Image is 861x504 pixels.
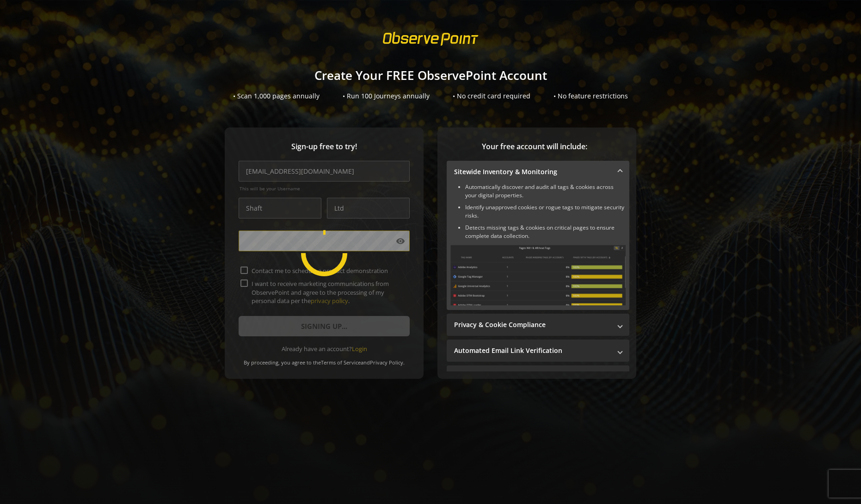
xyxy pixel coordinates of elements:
span: Your free account will include: [447,141,622,152]
span: Sign-up free to try! [239,141,410,152]
div: Sitewide Inventory & Monitoring [447,183,629,310]
mat-panel-title: Automated Email Link Verification [454,346,611,355]
li: Automatically discover and audit all tags & cookies across your digital properties. [465,183,626,200]
li: Identify unapproved cookies or rogue tags to mitigate security risks. [465,203,626,220]
mat-expansion-panel-header: Performance Monitoring with Web Vitals [447,365,629,388]
div: • No credit card required [453,91,530,101]
div: By proceeding, you agree to the and . [239,353,410,366]
mat-panel-title: Privacy & Cookie Compliance [454,320,611,329]
mat-expansion-panel-header: Sitewide Inventory & Monitoring [447,161,629,183]
mat-expansion-panel-header: Automated Email Link Verification [447,340,629,362]
img: Sitewide Inventory & Monitoring [450,245,626,305]
mat-expansion-panel-header: Privacy & Cookie Compliance [447,314,629,336]
mat-panel-title: Sitewide Inventory & Monitoring [454,167,611,176]
li: Detects missing tags & cookies on critical pages to ensure complete data collection. [465,224,626,240]
div: • Scan 1,000 pages annually [233,91,320,101]
div: • No feature restrictions [553,91,628,101]
a: Terms of Service [321,359,361,366]
a: Privacy Policy [370,359,403,366]
div: • Run 100 Journeys annually [343,91,430,101]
